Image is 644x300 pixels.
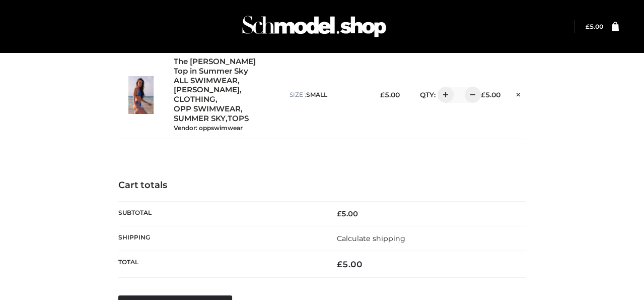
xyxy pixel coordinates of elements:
a: ALL SWIMWEAR [174,76,238,86]
th: Total [118,251,322,278]
a: £5.00 [586,23,603,30]
a: Remove this item [511,87,526,100]
bdi: 5.00 [337,209,358,218]
a: The [PERSON_NAME] Top in Summer Sky [174,57,269,76]
span: £ [586,23,590,30]
th: Shipping [118,226,322,251]
th: Subtotal [118,201,322,226]
a: CLOTHING [174,95,216,104]
span: £ [337,259,342,269]
small: Vendor: oppswimwear [174,124,243,132]
h4: Cart totals [118,180,526,191]
span: £ [481,91,485,99]
span: £ [380,91,385,99]
p: size : [290,90,368,99]
bdi: 5.00 [380,91,400,99]
span: £ [337,209,341,218]
img: Schmodel Admin 964 [239,7,390,46]
a: Calculate shipping [337,234,405,243]
div: , , , , , [174,57,279,133]
span: SMALL [306,91,327,98]
a: TOPS [228,114,249,124]
bdi: 5.00 [586,23,603,30]
bdi: 5.00 [481,91,500,99]
a: OPP SWIMWEAR [174,104,241,114]
bdi: 5.00 [337,259,363,269]
a: [PERSON_NAME] [174,85,240,95]
div: QTY: [410,87,469,103]
a: SUMMER SKY [174,114,226,124]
